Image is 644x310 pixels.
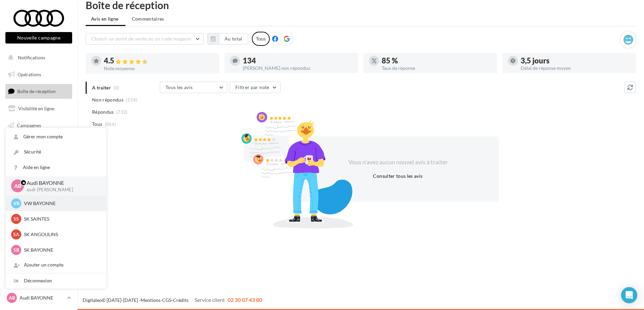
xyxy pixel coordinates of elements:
[116,109,128,115] span: (732)
[24,216,98,222] p: SK SAINTES
[105,121,116,127] span: (866)
[370,172,425,180] button: Consulter tous les avis
[6,144,106,160] a: Sécurité
[126,97,138,103] span: (134)
[27,179,95,187] p: Audi BAYONNE
[13,247,19,253] span: SB
[104,66,214,71] div: Note moyenne
[86,33,204,45] button: Choisir un point de vente ou un code magasin
[17,122,41,128] span: Campagnes
[91,36,191,41] span: Choisir un point de vente ou un code magasin
[24,247,98,253] p: SK BAYONNE
[230,82,281,93] button: Filtrer par note
[5,291,72,304] a: AB Audi BAYONNE
[6,160,106,175] a: Aide en ligne
[621,287,637,303] div: Open Intercom Messenger
[4,51,71,65] button: Notifications
[13,231,19,238] span: SA
[228,297,262,303] span: 02 30 07 43 80
[243,57,353,64] div: 134
[6,273,106,288] div: Déconnexion
[9,294,15,301] span: AB
[17,88,56,94] span: Boîte de réception
[13,216,19,222] span: SS
[4,152,74,172] a: AFFICHAGE PRESSE MD
[83,297,262,303] span: © [DATE]-[DATE] - - -
[4,102,74,116] a: Visibilité en ligne
[162,297,171,303] a: CGS
[207,33,248,45] button: Au total
[252,32,270,46] div: Tous
[160,82,227,93] button: Tous les avis
[24,200,98,207] p: VW BAYONNE
[18,106,54,111] span: Visibilité en ligne
[20,294,64,301] p: Audi BAYONNE
[24,231,98,238] p: SK ANGOULINS
[219,33,248,45] button: Au total
[92,109,114,115] span: Répondus
[173,297,188,303] a: Crédits
[340,158,456,167] div: Vous n'avez aucun nouvel avis à traiter
[521,66,631,71] div: Délai de réponse moyen
[104,57,214,65] div: 4.5
[521,57,631,64] div: 3,5 jours
[14,182,21,190] span: AB
[13,200,20,207] span: VB
[4,135,74,149] a: Médiathèque
[18,55,45,60] span: Notifications
[243,66,353,71] div: [PERSON_NAME] non répondus
[83,297,102,303] a: Digitaleo
[5,32,72,44] button: Nouvelle campagne
[27,187,95,193] p: audi-[PERSON_NAME]
[6,129,106,144] a: Gérer mon compte
[382,66,492,71] div: Taux de réponse
[18,72,41,77] span: Opérations
[92,121,102,128] span: Tous
[141,297,160,303] a: Mentions
[4,118,74,133] a: Campagnes
[4,84,74,98] a: Boîte de réception
[166,84,193,90] span: Tous les avis
[132,16,164,22] span: Commentaires
[195,297,225,303] span: Service client
[382,57,492,64] div: 85 %
[4,67,74,82] a: Opérations
[92,96,123,103] span: Non répondus
[6,257,106,273] div: Ajouter un compte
